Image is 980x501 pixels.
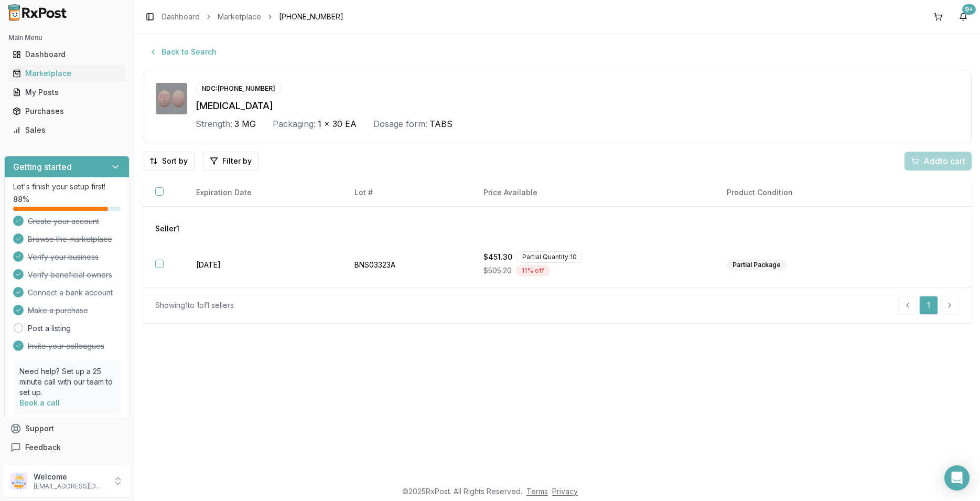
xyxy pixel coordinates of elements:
th: Lot # [342,179,471,207]
span: Invite your colleagues [28,341,104,351]
p: Need help? Set up a 25 minute call with our team to set up. [19,366,114,398]
button: Support [4,419,130,438]
span: Create your account [28,216,99,227]
th: Price Available [471,179,714,207]
div: Marketplace [13,68,121,79]
button: Dashboard [4,46,130,63]
a: Dashboard [161,12,200,22]
img: User avatar [10,473,27,489]
button: Filter by [203,152,259,170]
img: RxPost Logo [4,4,71,21]
a: Marketplace [8,64,125,83]
a: Purchases [8,102,125,121]
div: Dosage form: [373,118,427,130]
a: Terms [526,487,548,496]
span: Seller 1 [155,223,179,234]
div: [MEDICAL_DATA] [196,99,959,113]
div: NDC: [PHONE_NUMBER] [196,83,281,94]
a: 1 [919,296,938,315]
p: [EMAIL_ADDRESS][DOMAIN_NAME] [34,482,106,491]
div: Sales [13,125,121,135]
h2: Main Menu [8,34,125,42]
div: Open Intercom Messenger [944,465,970,491]
nav: breadcrumb [161,12,343,22]
div: My Posts [13,87,121,98]
th: Expiration Date [184,179,341,207]
span: TABS [429,118,453,130]
button: Sales [4,122,130,138]
div: Dashboard [13,49,121,60]
nav: pagination [898,296,959,315]
a: Book a call [19,398,60,407]
button: Feedback [4,438,130,457]
p: Let's finish your setup first! [13,182,121,192]
div: Partial Quantity: 10 [516,251,583,263]
img: Rexulti 3 MG TABS [156,83,187,114]
td: [DATE] [184,243,341,287]
th: Product Condition [714,179,893,207]
div: Purchases [13,106,121,116]
button: My Posts [4,84,130,101]
span: Feedback [25,442,61,453]
span: 1 x 30 EA [318,118,357,130]
div: Packaging: [273,118,316,130]
span: $505.20 [483,265,512,276]
div: 11 % off [516,265,550,276]
h3: Getting started [13,161,72,173]
span: Filter by [222,156,252,166]
a: Sales [8,121,125,140]
a: My Posts [8,83,125,102]
span: 3 MG [234,118,256,130]
a: Privacy [552,487,578,496]
span: Verify beneficial owners [28,270,112,280]
td: BNS03323A [342,243,471,287]
span: Sort by [162,156,188,166]
p: Welcome [34,472,106,482]
span: Make a purchase [28,305,88,316]
button: Sort by [143,152,195,170]
button: Purchases [4,103,130,120]
div: $451.30 [483,251,702,263]
span: Connect a bank account [28,287,113,298]
a: Dashboard [8,45,125,64]
a: Marketplace [218,12,261,22]
a: Post a listing [28,323,71,334]
span: Verify your business [28,252,99,262]
button: Back to Search [143,42,223,61]
div: 9+ [962,4,976,15]
div: Showing 1 to 1 of 1 sellers [155,300,234,311]
span: Browse the marketplace [28,234,112,244]
button: 9+ [955,8,972,25]
div: Partial Package [727,259,787,271]
div: Strength: [196,118,232,130]
button: Marketplace [4,65,130,82]
span: [PHONE_NUMBER] [279,12,343,22]
span: 88 % [13,194,29,205]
